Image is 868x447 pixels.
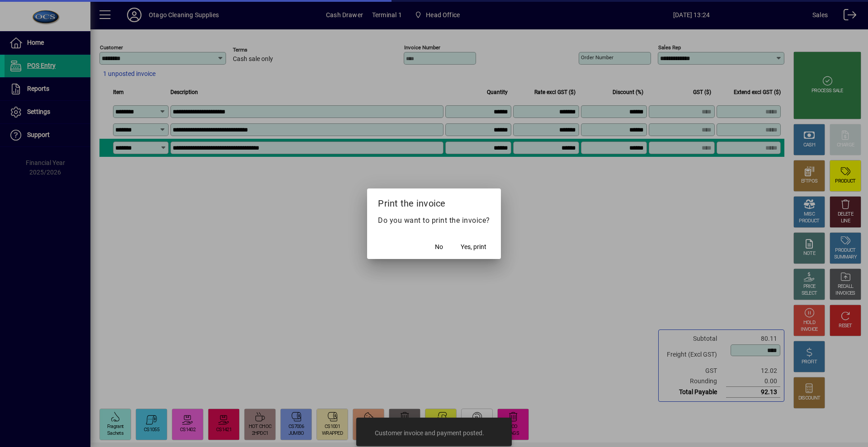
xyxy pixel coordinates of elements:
[435,242,443,252] span: No
[457,239,490,255] button: Yes, print
[378,215,490,226] p: Do you want to print the invoice?
[461,242,486,252] span: Yes, print
[425,239,453,255] button: No
[367,188,501,215] h2: Print the invoice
